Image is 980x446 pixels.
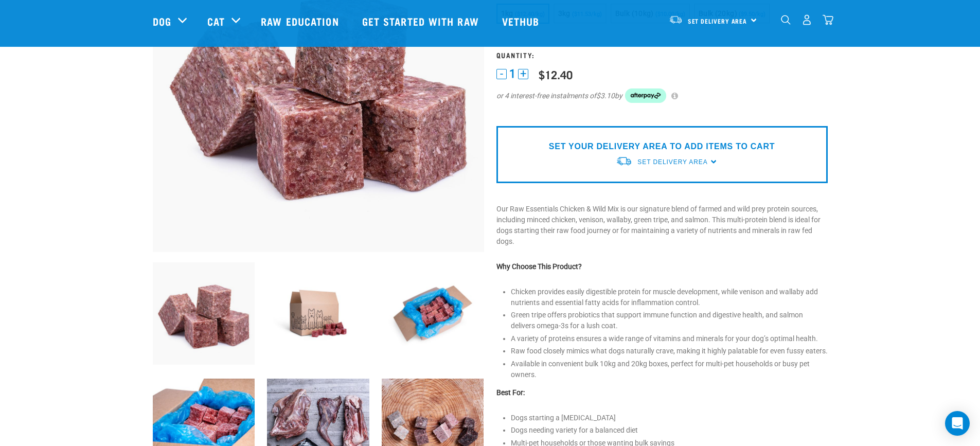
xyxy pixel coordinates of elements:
[153,13,171,29] a: Dog
[492,1,553,42] a: Vethub
[637,158,707,166] span: Set Delivery Area
[511,425,828,436] li: Dogs needing variety for a balanced diet
[382,262,484,365] img: Raw Essentials Bulk 10kg Raw Dog Food Box
[616,156,632,167] img: van-moving.png
[496,388,525,397] strong: Best For:
[518,69,528,79] button: +
[549,140,775,153] p: SET YOUR DELIVERY AREA TO ADD ITEMS TO CART
[496,262,582,271] strong: Why Choose This Product?
[153,262,255,365] img: Pile Of Cubed Chicken Wild Meat Mix
[945,411,970,436] div: Open Intercom Messenger
[539,68,573,81] div: $12.40
[496,51,828,59] h3: Quantity:
[207,13,225,29] a: Cat
[511,346,828,356] li: Raw food closely mimics what dogs naturally crave, making it highly palatable for even fussy eaters.
[688,19,747,23] span: Set Delivery Area
[511,287,828,308] li: Chicken provides easily digestible protein for muscle development, while venison and wallaby add ...
[352,1,492,42] a: Get started with Raw
[823,14,833,25] img: home-icon@2x.png
[496,69,507,79] button: -
[781,15,791,25] img: home-icon-1@2x.png
[511,359,828,380] li: Available in convenient bulk 10kg and 20kg boxes, perfect for multi-pet households or busy pet ow...
[625,88,666,103] img: Afterpay
[511,333,828,344] li: A variety of proteins ensures a wide range of vitamins and minerals for your dog’s optimal health.
[596,91,615,101] span: $3.10
[801,14,812,25] img: user.png
[267,262,369,365] img: Raw Essentials Bulk 10kg Raw Dog Food Box Exterior Design
[496,204,828,247] p: Our Raw Essentials Chicken & Wild Mix is our signature blend of farmed and wild prey protein sour...
[251,1,351,42] a: Raw Education
[511,310,828,331] li: Green tripe offers probiotics that support immune function and digestive health, and salmon deliv...
[669,15,683,24] img: van-moving.png
[509,68,515,79] span: 1
[496,88,828,103] div: or 4 interest-free instalments of by
[511,413,828,423] li: Dogs starting a [MEDICAL_DATA]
